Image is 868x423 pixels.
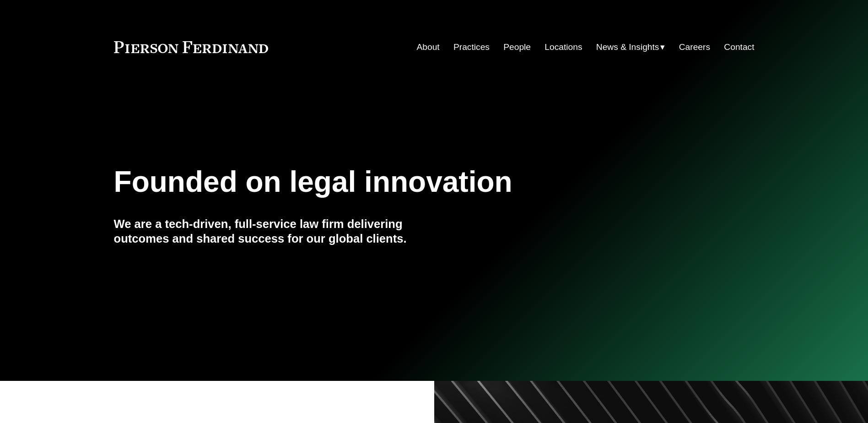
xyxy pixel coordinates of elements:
a: Careers [679,38,710,56]
a: Practices [453,38,490,56]
span: News & Insights [596,39,659,55]
a: People [503,38,531,56]
a: Locations [545,38,582,56]
a: folder dropdown [596,38,665,56]
a: About [417,38,440,56]
h4: We are a tech-driven, full-service law firm delivering outcomes and shared success for our global... [114,217,434,246]
h1: Founded on legal innovation [114,165,648,199]
a: Contact [724,38,754,56]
